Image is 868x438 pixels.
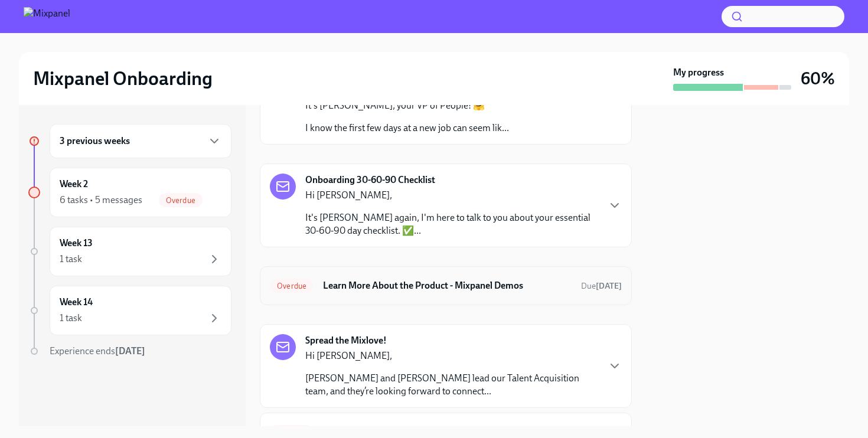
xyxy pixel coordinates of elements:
p: [PERSON_NAME] and [PERSON_NAME] lead our Talent Acquisition team, and they’re looking forward to ... [305,372,598,398]
h6: Week 13 [60,237,93,250]
span: Due [581,281,622,291]
h6: Week 2 [60,178,88,191]
h2: Mixpanel Onboarding [33,67,213,90]
div: 1 task [60,253,82,266]
strong: [DATE] [115,345,145,357]
p: Hi [PERSON_NAME], [305,189,598,202]
strong: Spread the Mixlove! [305,334,387,347]
h6: 3 previous weeks [60,135,130,148]
span: August 2nd, 2025 19:00 [581,280,622,292]
a: Week 131 task [28,227,231,276]
span: Overdue [270,282,314,290]
a: OverdueLearn More About the Product - Mixpanel DemosDue[DATE] [270,276,622,295]
div: 1 task [60,312,82,325]
h3: 60% [801,68,835,89]
p: I know the first few days at a new job can seem lik... [305,122,509,135]
p: Hi [PERSON_NAME], [305,349,598,362]
strong: My progress [673,66,724,79]
h6: Learn More About the Product - Mixpanel Demos [323,279,572,292]
img: Mixpanel [24,7,70,26]
p: It's [PERSON_NAME] again, I'm here to talk to you about your essential 30-60-90 day checklist. ✅... [305,211,598,237]
div: 3 previous weeks [50,124,231,158]
a: Week 26 tasks • 5 messagesOverdue [28,168,231,217]
a: Week 141 task [28,286,231,335]
span: Experience ends [50,345,145,357]
p: It's [PERSON_NAME], your VP of People! 🤗 [305,99,509,112]
span: Overdue [159,196,203,205]
strong: [DATE] [596,281,622,291]
h6: Week 14 [60,296,93,309]
strong: Onboarding 30-60-90 Checklist [305,174,435,187]
div: 6 tasks • 5 messages [60,194,142,207]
